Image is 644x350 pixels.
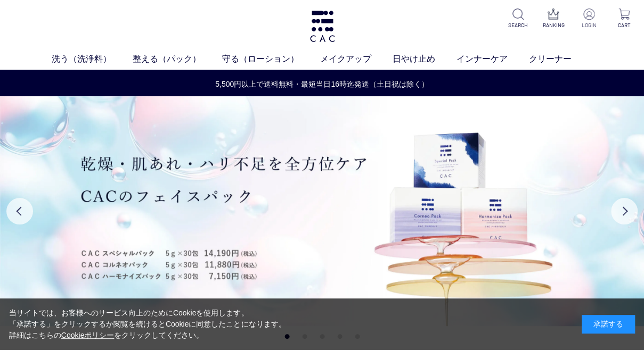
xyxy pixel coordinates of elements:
[52,53,133,65] a: 洗う（洗浄料）
[613,9,635,29] a: CART
[577,21,600,29] p: LOGIN
[542,21,565,29] p: RANKING
[582,315,635,334] div: 承諾する
[6,198,33,224] button: Previous
[577,9,600,29] a: LOGIN
[613,21,635,29] p: CART
[222,53,320,65] a: 守る（ローション）
[61,331,115,339] a: Cookieポリシー
[542,9,565,29] a: RANKING
[308,11,336,42] img: logo
[507,9,529,29] a: SEARCH
[611,198,638,224] button: Next
[456,53,529,65] a: インナーケア
[393,53,456,65] a: 日やけ止め
[133,53,222,65] a: 整える（パック）
[529,53,593,65] a: クリーナー
[1,79,643,90] a: 5,500円以上で送料無料・最短当日16時迄発送（土日祝は除く）
[9,307,286,341] div: 当サイトでは、お客様へのサービス向上のためにCookieを使用します。 「承諾する」をクリックするか閲覧を続けるとCookieに同意したことになります。 詳細はこちらの をクリックしてください。
[507,21,529,29] p: SEARCH
[320,53,393,65] a: メイクアップ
